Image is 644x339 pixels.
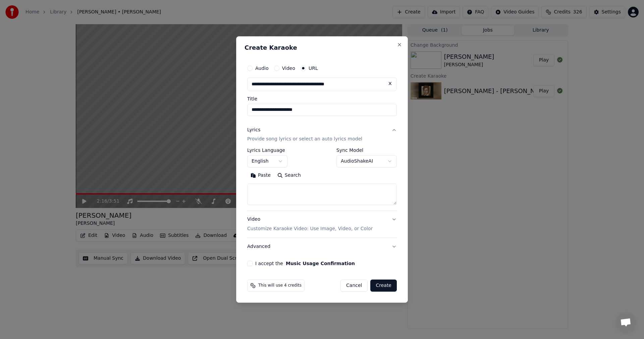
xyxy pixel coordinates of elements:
div: Lyrics [247,127,260,133]
label: Video [282,66,295,71]
p: Customize Karaoke Video: Use Image, Video, or Color [247,225,373,232]
button: Create [370,280,397,292]
label: Sync Model [336,148,397,153]
button: Advanced [247,238,397,255]
div: Video [247,216,373,232]
button: LyricsProvide song lyrics or select an auto lyrics model [247,121,397,148]
button: Cancel [340,280,368,292]
label: Audio [255,66,269,71]
label: Lyrics Language [247,148,287,153]
label: I accept the [255,261,355,266]
span: This will use 4 credits [258,283,302,288]
button: VideoCustomize Karaoke Video: Use Image, Video, or Color [247,211,397,238]
h2: Create Karaoke [245,45,399,51]
p: Provide song lyrics or select an auto lyrics model [247,136,362,143]
button: I accept the [286,261,355,266]
label: URL [309,66,318,71]
div: LyricsProvide song lyrics or select an auto lyrics model [247,148,397,211]
button: Paste [247,170,274,181]
button: Search [274,170,304,181]
label: Title [247,96,397,101]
